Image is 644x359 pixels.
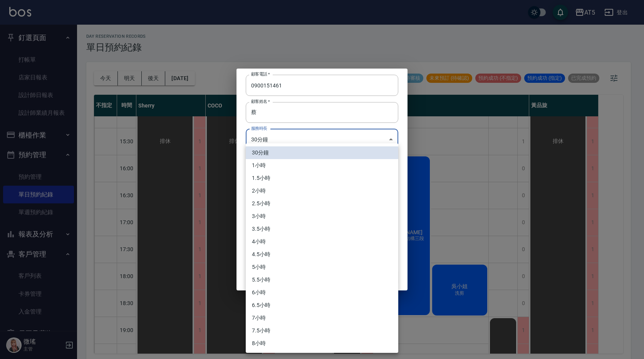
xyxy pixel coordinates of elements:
li: 2小時 [246,185,398,197]
li: 6.5小時 [246,299,398,312]
li: 1小時 [246,159,398,172]
li: 4.5小時 [246,248,398,261]
li: 4小時 [246,235,398,248]
li: 3小時 [246,210,398,223]
li: 6小時 [246,286,398,299]
li: 5小時 [246,261,398,273]
li: 3.5小時 [246,223,398,235]
li: 1.5小時 [246,172,398,185]
li: 7小時 [246,312,398,324]
li: 5.5小時 [246,273,398,286]
li: 8小時 [246,337,398,350]
li: 7.5小時 [246,324,398,337]
li: 30分鐘 [246,146,398,159]
li: 2.5小時 [246,197,398,210]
